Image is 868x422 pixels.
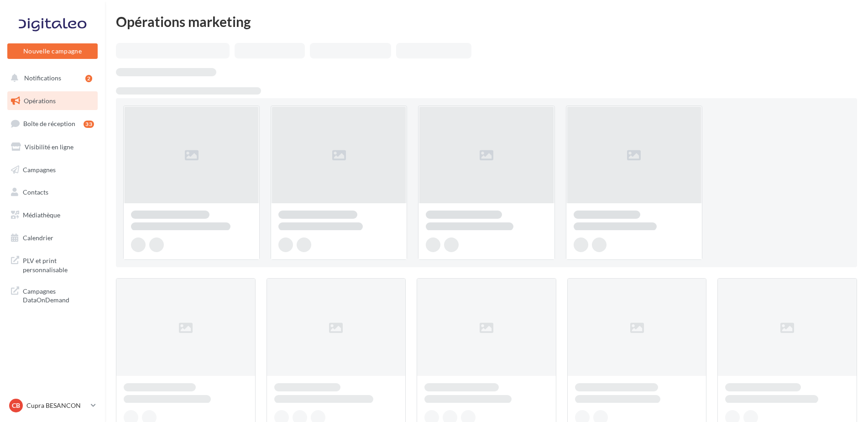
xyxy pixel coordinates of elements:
[24,97,56,105] span: Opérations
[23,254,94,274] span: PLV et print personnalisable
[7,397,98,414] a: CB Cupra BESANCON
[5,183,99,202] a: Contacts
[23,165,56,173] span: Campagnes
[5,91,99,111] a: Opérations
[84,121,94,128] div: 33
[5,228,99,248] a: Calendrier
[116,15,857,28] div: Opérations marketing
[26,401,87,410] p: Cupra BESANCON
[5,206,99,225] a: Médiathèque
[5,114,99,133] a: Boîte de réception33
[7,43,98,59] button: Nouvelle campagne
[23,120,75,127] span: Boîte de réception
[85,75,92,82] div: 2
[5,281,99,308] a: Campagnes DataOnDemand
[5,137,99,157] a: Visibilité en ligne
[23,211,60,219] span: Médiathèque
[5,251,99,278] a: PLV et print personnalisable
[24,74,61,82] span: Notifications
[23,285,94,305] span: Campagnes DataOnDemand
[5,160,99,179] a: Campagnes
[25,143,73,151] span: Visibilité en ligne
[5,69,96,88] button: Notifications 2
[23,234,53,242] span: Calendrier
[23,188,48,196] span: Contacts
[12,401,20,410] span: CB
